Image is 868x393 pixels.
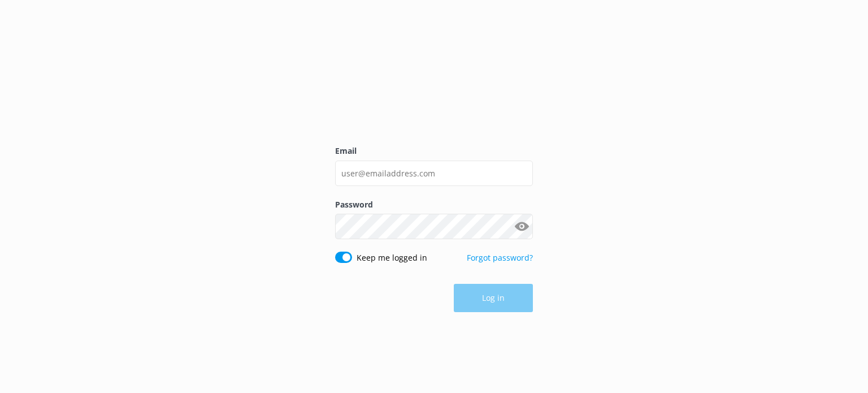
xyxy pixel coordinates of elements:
[510,215,533,238] button: Show password
[335,161,533,186] input: user@emailaddress.com
[357,252,427,264] label: Keep me logged in
[335,198,533,211] label: Password
[467,252,533,263] a: Forgot password?
[335,145,533,157] label: Email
